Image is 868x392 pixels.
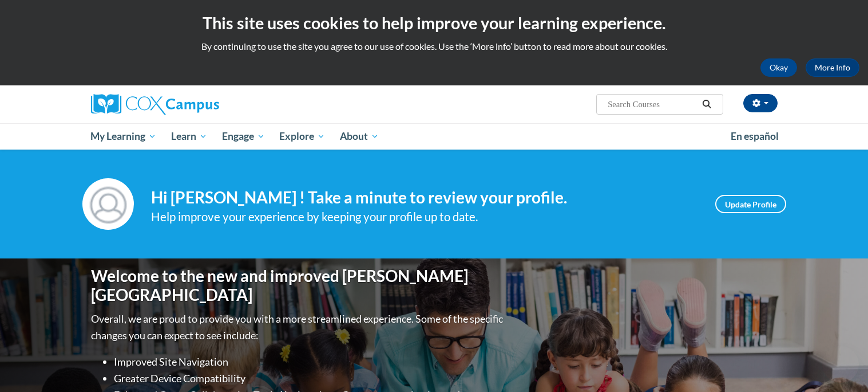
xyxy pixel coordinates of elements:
[91,311,506,344] p: Overall, we are proud to provide you with a more streamlined experience. Some of the specific cha...
[822,346,859,383] iframe: Button to launch messaging window
[806,58,859,77] a: More Info
[91,266,506,305] h1: Welcome to the new and improved [PERSON_NAME][GEOGRAPHIC_DATA]
[91,94,308,115] a: Cox Campus
[114,354,506,370] li: Improved Site Navigation
[698,97,715,111] button: Search
[9,11,859,34] h2: This site uses cookies to help improve your learning experience.
[151,207,698,226] div: Help improve your experience by keeping your profile up to date.
[90,130,156,143] span: My Learning
[91,94,219,115] img: Cox Campus
[114,370,506,387] li: Greater Device Compatibility
[164,123,215,150] a: Learn
[215,123,272,150] a: Engage
[743,94,778,112] button: Account Settings
[723,124,786,148] a: En español
[272,123,332,150] a: Explore
[222,130,265,143] span: Engage
[84,123,164,150] a: My Learning
[760,58,797,77] button: Okay
[279,130,325,143] span: Explore
[332,123,386,150] a: About
[74,123,795,150] div: Main menu
[607,97,698,111] input: Search Courses
[9,40,859,53] p: By continuing to use the site you agree to our use of cookies. Use the ‘More info’ button to read...
[340,130,379,143] span: About
[171,130,207,143] span: Learn
[151,188,698,207] h4: Hi [PERSON_NAME] ! Take a minute to review your profile.
[82,178,134,230] img: Profile Image
[731,130,779,142] span: En español
[715,195,786,213] a: Update Profile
